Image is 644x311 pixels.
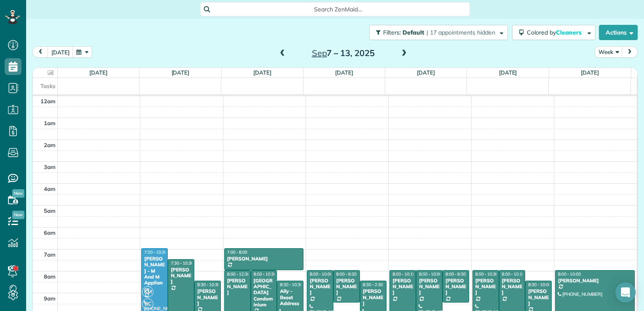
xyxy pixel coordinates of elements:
button: [DATE] [48,46,73,58]
span: 8am [44,273,56,280]
span: 9am [44,295,56,302]
a: [DATE] [253,69,271,76]
div: Open Intercom Messenger [615,282,636,303]
h2: 7 – 13, 2025 [290,48,396,58]
a: [DATE] [89,69,107,76]
div: [PERSON_NAME] [227,278,248,296]
span: 5am [44,207,56,214]
span: Colored by [527,29,585,36]
span: 8:00 - 12:30 [227,271,250,277]
button: Colored byCleaners [512,25,596,40]
div: [PERSON_NAME] [392,278,413,296]
button: next [622,46,638,58]
span: 8:30 - 2:30 [363,282,383,287]
span: 8:00 - 10:15 [392,271,415,277]
span: BC [142,298,153,310]
a: [DATE] [335,69,353,76]
button: Actions [599,25,638,40]
span: 8:00 - 10:00 [558,271,581,277]
div: [PERSON_NAME] [475,278,496,296]
button: Filters: Default | 17 appointments hidden [369,25,508,40]
span: Sep [312,48,327,58]
span: New [12,189,24,198]
span: 3am [44,164,56,170]
span: 7am [44,251,56,258]
a: [DATE] [581,69,599,76]
span: 2am [44,142,56,148]
div: [PERSON_NAME] [362,288,384,306]
div: [PERSON_NAME] [558,278,632,284]
div: Ally - Beset Address [279,288,301,306]
span: Filters: [383,29,401,36]
a: [DATE] [417,69,435,76]
span: 7:00 - 10:30 [144,249,167,255]
span: 8:30 - 10:30 [280,282,303,287]
div: [PERSON_NAME] [502,278,523,296]
span: 8:00 - 10:30 [475,271,498,277]
div: [PERSON_NAME] [528,288,549,306]
span: 1am [44,120,56,126]
span: 7:30 - 10:30 [171,260,193,266]
span: 8:00 - 9:30 [445,271,466,277]
span: 8:00 - 10:00 [419,271,442,277]
div: [PERSON_NAME] [419,278,440,296]
span: 8:30 - 10:30 [197,282,220,287]
a: Filters: Default | 17 appointments hidden [365,25,508,40]
div: [PERSON_NAME] [227,256,301,262]
button: Week [595,46,623,58]
a: [DATE] [499,69,517,76]
span: 4am [44,185,56,192]
span: 8:00 - 10:30 [254,271,276,277]
span: New [12,211,24,219]
span: KM [142,286,153,298]
div: [PERSON_NAME] [197,288,218,306]
div: [PERSON_NAME] [309,278,331,296]
span: 12am [40,98,56,105]
div: [GEOGRAPHIC_DATA] Condominium [253,278,275,308]
span: | 17 appointments hidden [427,29,495,36]
span: 8:30 - 10:00 [528,282,551,287]
div: [PERSON_NAME] [336,278,357,296]
span: 8:00 - 10:15 [502,271,525,277]
span: 6am [44,229,56,236]
span: Tasks [40,83,56,89]
div: [PERSON_NAME] - M And M Appliance [144,256,165,292]
button: prev [32,46,48,58]
a: [DATE] [172,69,190,76]
div: [PERSON_NAME] [445,278,467,296]
span: Default [402,29,425,36]
span: Cleaners [556,29,583,36]
div: [PERSON_NAME] [170,267,192,285]
span: 7:00 - 8:00 [227,249,247,255]
span: 8:00 - 9:30 [336,271,357,277]
span: 8:00 - 10:00 [310,271,333,277]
